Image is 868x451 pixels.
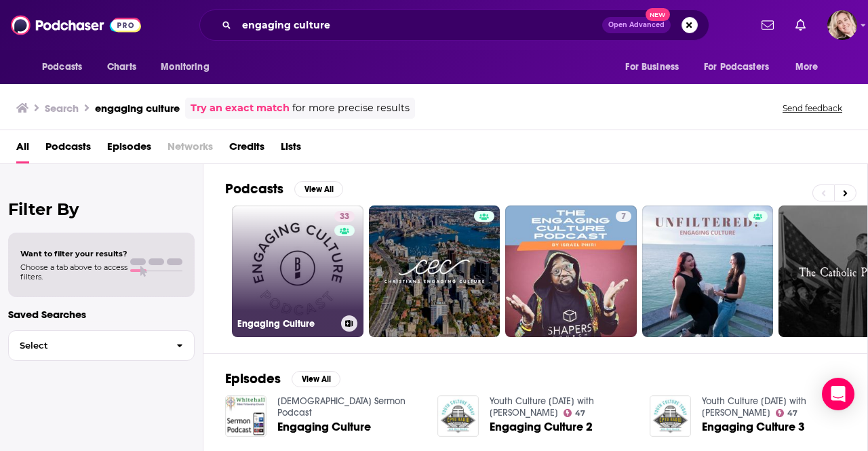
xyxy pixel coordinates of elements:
[225,180,343,197] a: PodcastsView All
[20,262,127,281] span: Choose a tab above to access filters.
[795,58,818,77] span: More
[334,211,355,222] a: 33
[490,395,594,418] a: Youth Culture Today with Walt Mueller
[695,54,789,80] button: open menu
[281,136,301,163] a: Lists
[107,58,136,77] span: Charts
[161,58,209,77] span: Monitoring
[778,102,846,114] button: Send feedback
[225,370,281,387] h2: Episodes
[827,10,857,40] button: Show profile menu
[625,58,679,77] span: For Business
[437,395,479,437] img: Engaging Culture 2
[167,136,213,163] span: Networks
[786,54,835,80] button: open menu
[95,102,180,115] h3: engaging culture
[704,58,769,77] span: For Podcasters
[490,421,593,433] a: Engaging Culture 2
[225,395,267,437] img: Engaging Culture
[646,8,670,21] span: New
[237,14,602,36] input: Search podcasts, credits, & more...
[505,205,637,337] a: 7
[756,14,779,37] a: Show notifications dropdown
[621,210,626,224] span: 7
[650,395,691,437] img: Engaging Culture 3
[616,211,631,222] a: 7
[702,421,805,433] a: Engaging Culture 3
[616,54,696,80] button: open menu
[787,410,797,416] span: 47
[790,14,811,37] a: Show notifications dropdown
[9,341,165,350] span: Select
[8,308,195,321] p: Saved Searches
[292,100,410,116] span: for more precise results
[277,421,371,433] a: Engaging Culture
[8,199,195,219] h2: Filter By
[575,410,585,416] span: 47
[199,9,709,41] div: Search podcasts, credits, & more...
[33,54,100,80] button: open menu
[11,12,141,38] img: Podchaser - Follow, Share and Rate Podcasts
[564,409,586,417] a: 47
[292,371,340,387] button: View All
[340,210,349,224] span: 33
[151,54,226,80] button: open menu
[237,318,336,330] h3: Engaging Culture
[107,136,151,163] a: Episodes
[20,249,127,258] span: Want to filter your results?
[229,136,264,163] a: Credits
[232,205,363,337] a: 33Engaging Culture
[277,395,406,418] a: Whitehall Bible Fellowship Church Sermon Podcast
[8,330,195,361] button: Select
[702,395,806,418] a: Youth Culture Today with Walt Mueller
[822,378,854,410] div: Open Intercom Messenger
[225,180,283,197] h2: Podcasts
[45,102,79,115] h3: Search
[608,22,665,28] span: Open Advanced
[98,54,144,80] a: Charts
[16,136,29,163] a: All
[827,10,857,40] span: Logged in as kkclayton
[191,100,290,116] a: Try an exact match
[827,10,857,40] img: User Profile
[294,181,343,197] button: View All
[42,58,82,77] span: Podcasts
[602,17,671,33] button: Open AdvancedNew
[45,136,91,163] a: Podcasts
[776,409,798,417] a: 47
[225,370,340,387] a: EpisodesView All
